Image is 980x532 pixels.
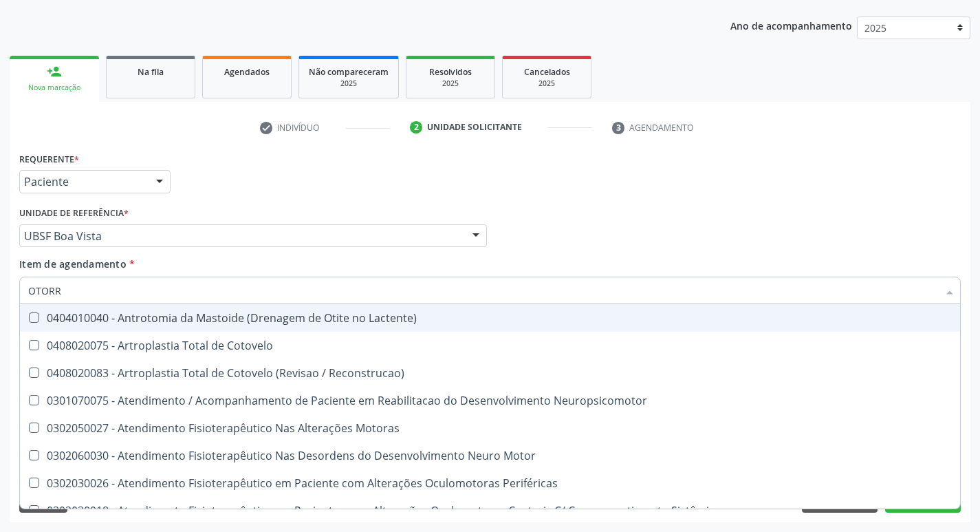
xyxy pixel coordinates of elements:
div: 0301070075 - Atendimento / Acompanhamento de Paciente em Reabilitacao do Desenvolvimento Neuropsi... [28,395,974,406]
div: 2025 [309,78,389,89]
div: 2 [410,121,422,134]
div: Unidade solicitante [427,121,522,134]
span: Na fila [138,66,164,78]
p: Ano de acompanhamento [730,17,852,34]
label: Requerente [19,149,79,170]
div: 0408020075 - Artroplastia Total de Cotovelo [28,340,974,351]
div: 0302060030 - Atendimento Fisioterapêutico Nas Desordens do Desenvolvimento Neuro Motor [28,450,974,461]
div: 0404010040 - Antrotomia da Mastoide (Drenagem de Otite no Lactente) [28,312,974,323]
div: person_add [47,64,62,79]
div: 2025 [512,78,581,89]
div: 2025 [416,78,485,89]
label: Unidade de referência [19,203,129,224]
div: 0302050027 - Atendimento Fisioterapêutico Nas Alterações Motoras [28,423,974,434]
div: 0302030018 - Atendimento Fisioterapêutico em Pacientes com Alterações Oculomotoras Centrais C/ Co... [28,505,974,516]
div: 0408020083 - Artroplastia Total de Cotovelo (Revisao / Reconstrucao) [28,368,974,379]
span: UBSF Boa Vista [24,229,459,243]
span: Cancelados [524,66,570,78]
span: Paciente [24,175,142,189]
span: Item de agendamento [19,257,127,270]
span: Agendados [224,66,270,78]
div: 0302030026 - Atendimento Fisioterapêutico em Paciente com Alterações Oculomotoras Periféricas [28,478,974,489]
div: Nova marcação [19,83,89,93]
span: Resolvidos [429,66,472,78]
span: Não compareceram [309,66,389,78]
input: Buscar por procedimentos [28,277,938,304]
